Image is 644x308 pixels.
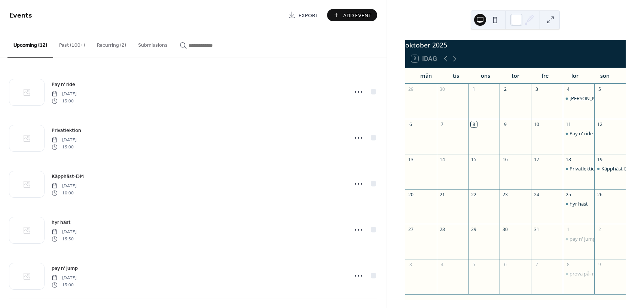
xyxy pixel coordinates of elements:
[52,80,75,89] a: Pay n' ride
[596,227,603,233] div: 2
[471,262,477,268] div: 5
[534,86,540,92] div: 3
[408,156,414,163] div: 13
[408,191,414,198] div: 20
[502,262,509,268] div: 6
[596,191,603,198] div: 26
[52,144,77,150] span: 15:00
[570,130,593,137] div: Pay n' ride
[570,270,608,277] div: prova på- ridning
[52,219,71,227] span: hyr häst
[91,30,132,57] button: Recurring (2)
[596,156,603,163] div: 19
[405,40,626,50] div: oktober 2025
[53,30,91,57] button: Past (100+)
[596,86,603,92] div: 5
[594,165,626,172] div: Käpphäst-DM
[411,68,441,83] div: mån
[601,165,632,172] div: Käpphäst-DM
[52,218,71,227] a: hyr häst
[500,68,530,83] div: tor
[471,156,477,163] div: 15
[52,91,77,98] span: [DATE]
[52,235,77,242] span: 15:30
[52,264,78,272] a: pay n' jump
[565,191,571,198] div: 25
[502,121,509,127] div: 9
[439,86,445,92] div: 30
[534,227,540,233] div: 31
[471,191,477,198] div: 22
[534,191,540,198] div: 24
[563,235,594,242] div: pay n' jump
[570,165,598,172] div: Privatlektion
[408,227,414,233] div: 27
[52,126,81,135] a: Privatlektion
[502,191,509,198] div: 23
[570,235,596,242] div: pay n' jump
[502,227,509,233] div: 30
[596,262,603,268] div: 9
[52,173,84,181] span: Käpphäst-DM
[52,172,84,181] a: Käpphäst-DM
[52,81,75,89] span: Pay n' ride
[565,227,571,233] div: 1
[439,262,445,268] div: 4
[299,12,318,19] span: Export
[530,68,560,83] div: fre
[343,12,372,19] span: Add Event
[52,190,77,196] span: 10:00
[9,8,32,23] span: Events
[563,200,594,207] div: hyr häst
[534,262,540,268] div: 7
[570,200,588,207] div: hyr häst
[7,30,53,58] button: Upcoming (12)
[563,95,594,102] div: hopp-km
[565,86,571,92] div: 4
[52,127,81,135] span: Privatlektion
[534,121,540,127] div: 10
[408,121,414,127] div: 6
[132,30,174,57] button: Submissions
[52,275,77,281] span: [DATE]
[471,86,477,92] div: 1
[502,86,509,92] div: 2
[441,68,471,83] div: tis
[563,270,594,277] div: prova på- ridning
[283,9,324,21] a: Export
[52,137,77,144] span: [DATE]
[327,9,377,21] button: Add Event
[52,281,77,288] span: 13:00
[408,262,414,268] div: 3
[563,165,594,172] div: Privatlektion
[52,98,77,104] span: 13:00
[565,156,571,163] div: 18
[52,183,77,190] span: [DATE]
[534,156,540,163] div: 17
[439,156,445,163] div: 14
[52,229,77,235] span: [DATE]
[439,191,445,198] div: 21
[439,121,445,127] div: 7
[590,68,620,83] div: sön
[502,156,509,163] div: 16
[471,121,477,127] div: 8
[439,227,445,233] div: 28
[565,262,571,268] div: 8
[563,130,594,137] div: Pay n' ride
[471,68,501,83] div: ons
[565,121,571,127] div: 11
[408,86,414,92] div: 29
[560,68,590,83] div: lör
[596,121,603,127] div: 12
[52,265,78,272] span: pay n' jump
[570,95,616,102] div: [PERSON_NAME]-km
[471,227,477,233] div: 29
